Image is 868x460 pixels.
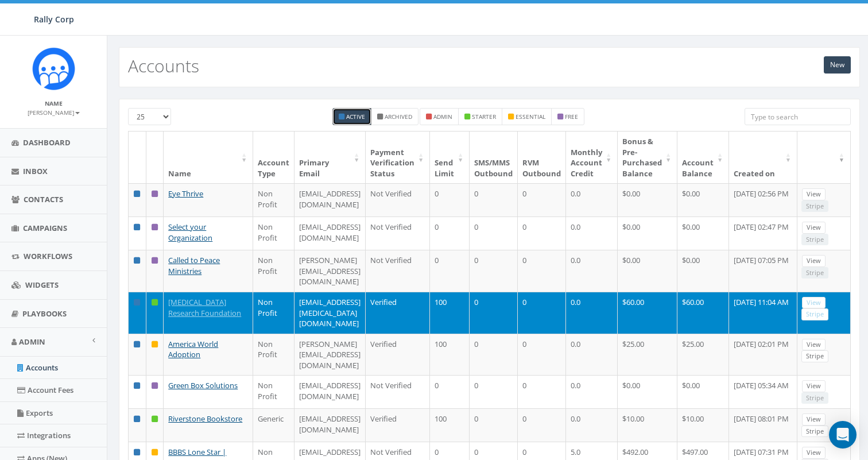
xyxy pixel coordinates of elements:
small: admin [433,113,452,121]
td: 0.0 [566,375,618,408]
div: Open Intercom Messenger [829,421,857,449]
td: $10.00 [677,408,729,442]
a: [MEDICAL_DATA] Research Foundation [168,297,241,318]
td: 0.0 [566,183,618,217]
a: Stripe [801,350,828,362]
a: Eye Thrive [168,188,203,199]
td: [DATE] 07:05 PM [729,250,797,292]
td: 0 [518,217,566,250]
td: Not Verified [366,375,430,408]
td: $25.00 [618,334,677,376]
td: [EMAIL_ADDRESS][MEDICAL_DATA][DOMAIN_NAME] [294,292,366,334]
td: Non Profit [253,183,294,217]
td: Verified [366,334,430,376]
td: [PERSON_NAME][EMAIL_ADDRESS][DOMAIN_NAME] [294,250,366,292]
a: View [802,255,826,267]
input: Type to search [745,108,851,125]
td: 0.0 [566,334,618,376]
td: 0 [470,183,518,217]
td: 0 [518,250,566,292]
th: Account Balance: activate to sort column ascending [677,132,729,183]
td: Non Profit [253,292,294,334]
span: Contacts [24,194,63,204]
span: Workflows [24,251,72,261]
td: Non Profit [253,334,294,376]
span: Rally Corp [34,14,74,25]
td: 100 [430,408,470,442]
td: Verified [366,292,430,334]
td: 0 [470,292,518,334]
th: Payment Verification Status : activate to sort column ascending [366,132,430,183]
a: View [802,413,826,426]
td: $0.00 [677,375,729,408]
span: Widgets [25,280,59,290]
td: $0.00 [618,183,677,217]
td: $0.00 [677,217,729,250]
a: Select your Organization [168,222,212,243]
span: Campaigns [23,223,67,233]
td: Not Verified [366,250,430,292]
td: [EMAIL_ADDRESS][DOMAIN_NAME] [294,183,366,217]
a: Green Box Solutions [168,380,238,391]
td: 0.0 [566,408,618,442]
th: RVM Outbound [518,132,566,183]
td: 0 [518,408,566,442]
span: Inbox [23,166,48,176]
a: View [802,222,826,234]
td: 100 [430,292,470,334]
a: Stripe [801,426,828,438]
td: [PERSON_NAME][EMAIL_ADDRESS][DOMAIN_NAME] [294,334,366,376]
a: Riverstone Bookstore [168,413,242,424]
td: [DATE] 02:47 PM [729,217,797,250]
small: starter [472,113,496,121]
td: Not Verified [366,183,430,217]
span: Playbooks [22,308,67,319]
th: Monthly Account Credit: activate to sort column ascending [566,132,618,183]
td: $0.00 [677,250,729,292]
td: Non Profit [253,250,294,292]
td: 0.0 [566,217,618,250]
td: $60.00 [618,292,677,334]
td: [DATE] 05:34 AM [729,375,797,408]
a: [PERSON_NAME] [28,107,80,117]
td: 0 [470,250,518,292]
a: View [802,188,826,200]
th: Account Type [253,132,294,183]
span: Dashboard [23,137,71,148]
th: Send Limit: activate to sort column ascending [430,132,470,183]
th: Name: activate to sort column ascending [164,132,253,183]
a: View [802,380,826,392]
td: 0 [430,183,470,217]
td: 0 [518,334,566,376]
span: Admin [19,337,45,347]
td: $25.00 [677,334,729,376]
th: Created on: activate to sort column ascending [729,132,797,183]
td: [DATE] 08:01 PM [729,408,797,442]
th: Bonus &amp; Pre-Purchased Balance: activate to sort column ascending [618,132,677,183]
a: Stripe [801,308,828,320]
td: Not Verified [366,217,430,250]
small: [PERSON_NAME] [28,109,80,117]
td: $10.00 [618,408,677,442]
td: [EMAIL_ADDRESS][DOMAIN_NAME] [294,375,366,408]
td: 0 [518,292,566,334]
td: 0 [518,375,566,408]
a: New [824,56,851,74]
small: essential [516,113,545,121]
small: Archived [385,113,412,121]
td: [EMAIL_ADDRESS][DOMAIN_NAME] [294,408,366,442]
td: [DATE] 02:56 PM [729,183,797,217]
td: $60.00 [677,292,729,334]
small: Active [346,113,365,121]
td: 100 [430,334,470,376]
td: $0.00 [618,217,677,250]
a: View [802,297,826,309]
td: 0 [470,408,518,442]
td: 0 [470,375,518,408]
th: SMS/MMS Outbound [470,132,518,183]
a: America World Adoption [168,339,218,360]
th: Primary Email : activate to sort column ascending [294,132,366,183]
td: 0 [518,183,566,217]
td: 0.0 [566,292,618,334]
td: $0.00 [618,375,677,408]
